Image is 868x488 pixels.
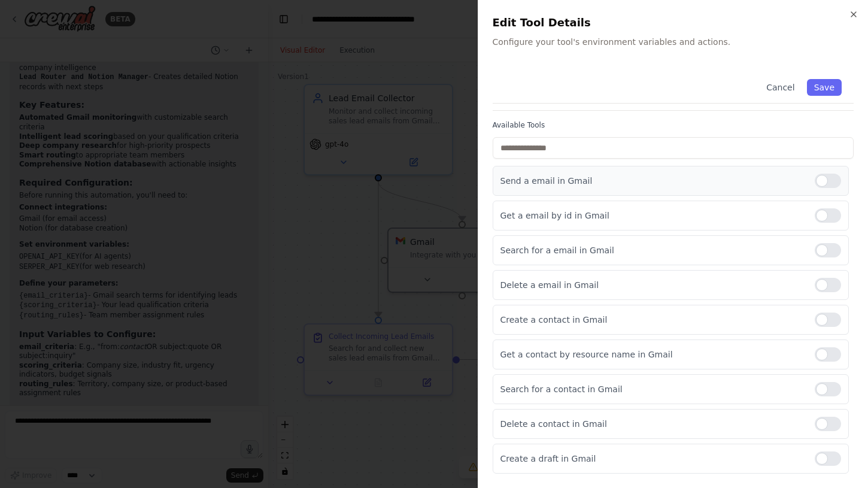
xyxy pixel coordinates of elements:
p: Get a contact by resource name in Gmail [500,348,806,360]
p: Delete a email in Gmail [500,279,806,291]
button: Save [807,79,842,96]
p: Get a email by id in Gmail [500,210,806,222]
p: Search for a contact in Gmail [500,383,806,395]
p: Create a draft in Gmail [500,453,806,465]
p: Delete a contact in Gmail [500,418,806,430]
h2: Edit Tool Details [493,14,854,31]
label: Available Tools [493,120,854,130]
p: Configure your tool's environment variables and actions. [493,36,854,48]
p: Search for a email in Gmail [500,244,806,256]
button: Cancel [759,79,802,96]
p: Create a contact in Gmail [500,314,806,326]
p: Send a email in Gmail [500,175,806,187]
